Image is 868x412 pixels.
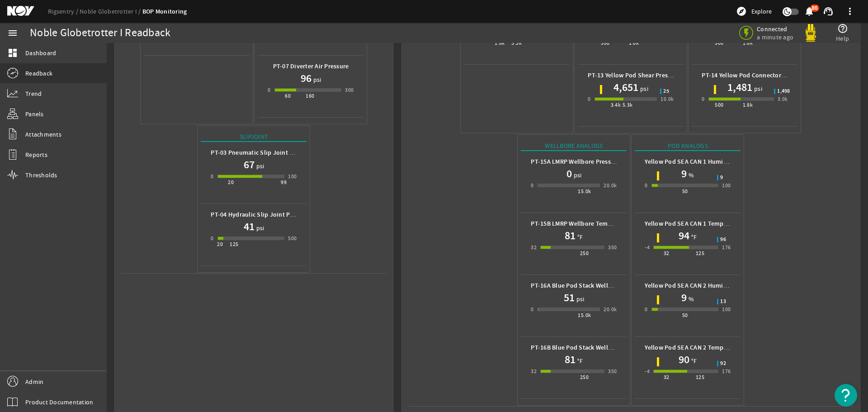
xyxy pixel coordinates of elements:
span: Trend [25,89,42,98]
span: Help [836,34,849,43]
div: 500 [715,38,723,47]
button: Open Resource Center [835,384,857,407]
span: 96 [720,237,726,242]
div: Noble Globetrotter I Readback [30,28,170,38]
span: °F [576,356,583,365]
div: 32 [664,249,670,258]
b: PT-07 Diverter Air Pressure [273,62,349,71]
div: 0 [645,305,647,314]
div: Wellbore Analogs [521,141,627,151]
span: 25 [663,89,669,94]
div: 176 [722,367,731,376]
div: 1.8k [743,38,753,47]
div: 20.0k [604,181,617,190]
b: Yellow Pod SEA CAN 2 Temperature [645,343,744,352]
b: PT-16B Blue Pod Stack Wellbore Temperature [531,343,659,352]
span: Connected [757,25,795,33]
div: 32 [531,367,537,376]
h1: 90 [679,352,689,367]
div: 1.8k [743,100,753,109]
button: more_vert [839,0,861,22]
span: Explore [751,7,772,16]
b: PT-13 Yellow Pod Shear Pressure [588,71,680,80]
div: 5.3k [623,100,633,109]
h1: 81 [565,352,576,367]
b: Yellow Pod SEA CAN 1 Humidity [645,157,734,166]
div: 0 [588,95,590,104]
span: Attachments [25,130,61,139]
span: 92 [720,361,726,366]
mat-icon: support_agent [823,6,834,17]
div: 100 [722,181,731,190]
div: 50 [682,187,688,196]
div: 250 [580,373,589,382]
span: % [687,294,694,303]
mat-icon: menu [7,28,18,38]
span: psi [572,170,582,180]
div: 20 [228,178,234,187]
h1: 94 [679,228,689,243]
span: Reports [25,150,47,159]
span: psi [255,223,264,232]
div: 0 [268,85,270,95]
span: a minute ago [757,33,795,41]
img: Yellowpod.svg [802,24,820,42]
span: Thresholds [25,170,57,180]
span: psi [752,84,762,93]
div: 350 [608,367,617,376]
h1: 67 [244,157,255,172]
div: 3.4k [611,100,621,109]
mat-icon: help_outline [837,23,848,34]
div: 10.0k [660,95,674,104]
b: PT-04 Hydraulic Slip Joint Pressure [211,210,311,219]
div: 99 [281,178,287,187]
div: 125 [696,373,704,382]
div: 20 [217,240,223,249]
div: 0 [211,234,213,243]
div: 3.0k [778,95,788,104]
div: 20.0k [604,305,617,314]
h1: 1,481 [727,80,752,95]
b: Yellow Pod SEA CAN 2 Humidity [645,281,734,290]
div: 15.0k [578,187,591,196]
h1: 9 [681,166,687,181]
a: BOP Monitoring [142,7,187,16]
b: PT-15B LMRP Wellbore Temperature [531,219,632,228]
div: 350 [608,243,617,252]
h1: 0 [566,166,572,181]
div: 60 [285,91,291,100]
span: Admin [25,377,43,386]
div: 125 [230,240,238,249]
div: 3.3k [511,38,522,47]
span: psi [638,84,648,93]
b: Yellow Pod SEA CAN 1 Temperature [645,219,744,228]
mat-icon: explore [736,6,747,17]
b: PT-03 Pneumatic Slip Joint Pressure [211,148,314,157]
span: Dashboard [25,48,56,57]
mat-icon: notifications [804,6,815,17]
div: 0 [531,181,533,190]
span: psi [575,294,585,303]
b: PT-15A LMRP Wellbore Pressure [531,157,620,166]
b: PT-14 Yellow Pod Connector POCV Lock Pressure [702,71,838,80]
div: 0 [531,305,533,314]
span: 13 [720,299,726,304]
span: °F [576,232,583,242]
span: psi [311,75,321,84]
div: Pod Analogs [635,141,741,151]
div: 500 [601,38,609,47]
div: 0 [645,181,647,190]
div: -4 [645,367,650,376]
h1: 9 [681,290,687,305]
div: 500 [715,100,723,109]
div: 100 [722,305,731,314]
div: 1.8k [495,38,505,47]
span: 9 [720,175,723,180]
div: 176 [722,243,731,252]
button: Explore [732,4,775,19]
div: Slipjoint [201,132,307,142]
span: Product Documentation [25,398,93,407]
a: Noble Globetrotter I [80,7,142,15]
div: 500 [288,234,297,243]
mat-icon: dashboard [7,47,18,58]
